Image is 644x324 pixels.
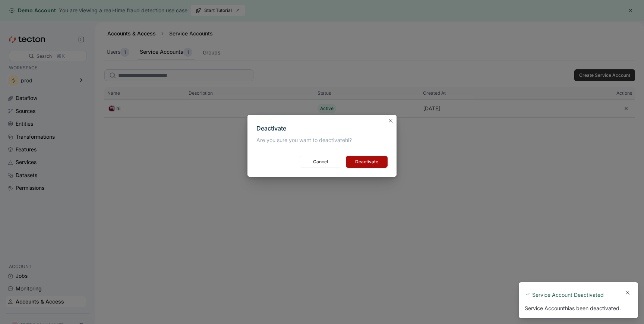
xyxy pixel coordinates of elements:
div: Deactivate [256,124,352,133]
span: Deactivate [351,156,383,167]
button: Closes this modal window [386,116,395,125]
button: Deactivate [346,156,388,168]
p: Are you sure you want to deactivate hi ? [256,136,352,144]
button: Dismiss toast [623,288,632,297]
p: Service Account hi as been deactivated. [525,305,621,311]
span: Cancel [304,156,337,167]
span: Service Account Deactivated [532,291,604,299]
button: Cancel [300,156,341,168]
